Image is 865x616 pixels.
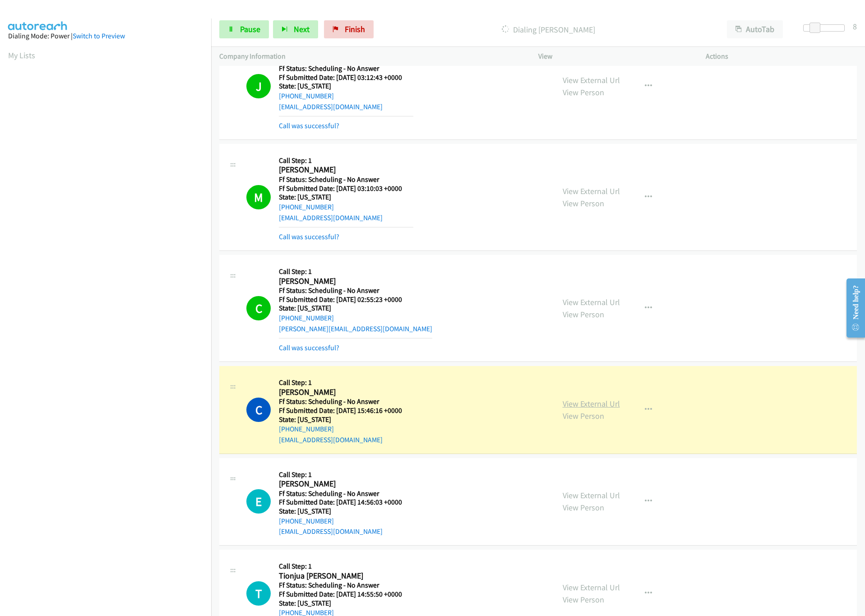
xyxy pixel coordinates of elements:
a: [PHONE_NUMBER] [279,517,334,525]
p: Dialing [PERSON_NAME] [386,23,711,36]
a: [EMAIL_ADDRESS][DOMAIN_NAME] [279,435,383,444]
a: Finish [324,20,374,38]
h5: Ff Submitted Date: [DATE] 03:12:43 +0000 [279,73,413,82]
a: [PHONE_NUMBER] [279,314,334,322]
a: [EMAIL_ADDRESS][DOMAIN_NAME] [279,213,383,222]
h5: State: [US_STATE] [279,599,402,608]
a: View External Url [563,398,620,409]
span: Next [294,24,310,34]
h1: C [246,296,271,320]
a: [PHONE_NUMBER] [279,92,334,100]
a: Pause [219,20,269,38]
a: [PHONE_NUMBER] [279,203,334,211]
span: Finish [345,24,365,34]
h5: Ff Status: Scheduling - No Answer [279,581,402,590]
h5: Ff Status: Scheduling - No Answer [279,397,402,406]
a: [EMAIL_ADDRESS][DOMAIN_NAME] [279,527,383,536]
a: [EMAIL_ADDRESS][DOMAIN_NAME] [279,102,383,111]
div: Dialing Mode: Power | [8,31,203,42]
h5: Ff Submitted Date: [DATE] 14:55:50 +0000 [279,590,402,599]
a: View Person [563,87,604,97]
h2: [PERSON_NAME] [279,387,402,398]
h2: Tionjua [PERSON_NAME] [279,571,402,581]
h5: Call Step: 1 [279,378,402,387]
h5: Ff Status: Scheduling - No Answer [279,64,413,73]
iframe: Dialpad [8,69,211,498]
a: View Person [563,594,604,605]
iframe: Resource Center [839,272,865,344]
h2: [PERSON_NAME] [279,479,402,489]
h5: Ff Submitted Date: [DATE] 15:46:16 +0000 [279,406,402,415]
span: Pause [240,24,260,34]
div: 8 [853,20,857,32]
h5: State: [US_STATE] [279,82,413,91]
h5: Call Step: 1 [279,156,413,165]
h5: Ff Submitted Date: [DATE] 14:56:03 +0000 [279,498,402,507]
a: Call was successful? [279,343,339,352]
p: Company Information [219,51,522,62]
a: View Person [563,198,604,208]
a: [PHONE_NUMBER] [279,425,334,433]
a: View Person [563,411,604,421]
h5: State: [US_STATE] [279,415,402,424]
a: View External Url [563,186,620,196]
h1: M [246,185,271,209]
h5: Ff Status: Scheduling - No Answer [279,286,432,295]
h5: State: [US_STATE] [279,193,413,202]
a: View External Url [563,490,620,500]
div: The call is yet to be attempted [246,489,271,514]
a: View External Url [563,297,620,307]
h5: Ff Submitted Date: [DATE] 02:55:23 +0000 [279,295,432,304]
div: The call is yet to be attempted [246,581,271,606]
h1: T [246,581,271,606]
h5: State: [US_STATE] [279,507,402,516]
a: View External Url [563,75,620,85]
a: View Person [563,309,604,320]
h5: Ff Status: Scheduling - No Answer [279,489,402,498]
a: View External Url [563,582,620,593]
h5: Call Step: 1 [279,267,432,276]
p: View [538,51,689,62]
a: My Lists [8,50,35,60]
h5: Ff Status: Scheduling - No Answer [279,175,413,184]
h1: E [246,489,271,514]
h5: State: [US_STATE] [279,304,432,313]
h5: Call Step: 1 [279,470,402,479]
button: Next [273,20,318,38]
button: AutoTab [727,20,783,38]
h5: Call Step: 1 [279,562,402,571]
a: View Person [563,502,604,513]
h2: [PERSON_NAME] [279,276,413,287]
a: Call was successful? [279,121,339,130]
h2: [PERSON_NAME] [279,165,413,175]
a: Switch to Preview [73,32,125,40]
a: [PERSON_NAME][EMAIL_ADDRESS][DOMAIN_NAME] [279,324,432,333]
h5: Ff Submitted Date: [DATE] 03:10:03 +0000 [279,184,413,193]
p: Actions [706,51,857,62]
a: Call was successful? [279,232,339,241]
h1: J [246,74,271,98]
h1: C [246,398,271,422]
